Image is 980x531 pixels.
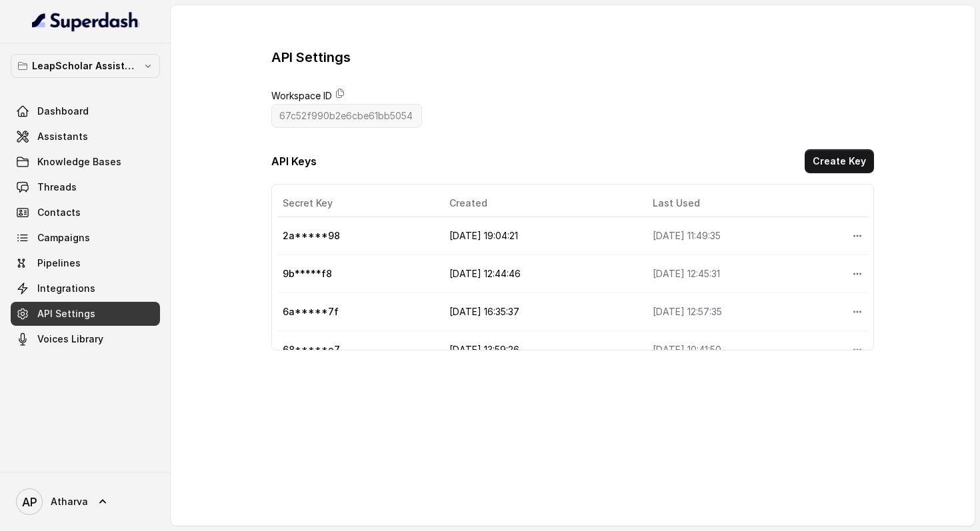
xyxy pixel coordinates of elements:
a: Knowledge Bases [11,150,160,174]
button: More options [845,262,869,286]
a: Assistants [11,125,160,149]
button: LeapScholar Assistant [11,54,160,78]
td: [DATE] 16:35:37 [439,293,643,331]
a: Campaigns [11,226,160,250]
span: Atharva [51,495,88,508]
a: Pipelines [11,251,160,275]
a: API Settings [11,302,160,326]
span: Threads [37,181,77,194]
a: Threads [11,175,160,199]
span: Knowledge Bases [37,155,121,169]
p: LeapScholar Assistant [32,58,139,74]
span: Dashboard [37,105,89,118]
td: [DATE] 13:59:26 [439,331,643,369]
button: Create Key [805,149,874,173]
a: Atharva [11,483,160,520]
span: Integrations [37,282,95,295]
text: AP [22,495,37,509]
th: Created [439,190,643,217]
span: API Settings [37,307,95,320]
th: Secret Key [277,190,439,217]
a: Dashboard [11,99,160,123]
span: Campaigns [37,231,90,245]
button: More options [845,300,869,324]
a: Integrations [11,276,160,300]
td: [DATE] 19:04:21 [439,217,643,255]
span: Pipelines [37,257,81,270]
span: Voices Library [37,332,103,346]
td: [DATE] 12:57:35 [642,293,841,331]
h3: API Settings [271,48,351,67]
label: Workspace ID [271,88,332,104]
td: [DATE] 10:41:50 [642,331,841,369]
th: Last Used [642,190,841,217]
a: Contacts [11,201,160,225]
td: [DATE] 11:49:35 [642,217,841,255]
td: [DATE] 12:45:31 [642,255,841,293]
span: Assistants [37,130,88,143]
h3: API Keys [271,153,317,169]
button: More options [845,224,869,248]
button: More options [845,338,869,362]
span: Contacts [37,206,81,219]
a: Voices Library [11,327,160,351]
td: [DATE] 12:44:46 [439,255,643,293]
img: light.svg [32,11,139,32]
